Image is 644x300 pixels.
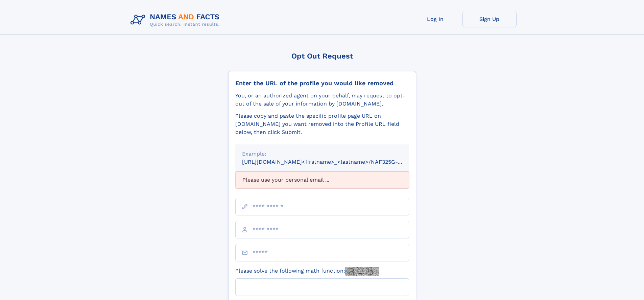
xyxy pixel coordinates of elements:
div: Example: [242,150,402,158]
div: Opt Out Request [228,52,416,60]
div: Please use your personal email ... [235,171,409,188]
small: [URL][DOMAIN_NAME]<firstname>_<lastname>/NAF325G-xxxxxxxx [242,159,422,165]
a: Log In [408,11,462,27]
img: Logo Names and Facts [128,11,225,29]
div: Enter the URL of the profile you would like removed [235,79,409,87]
label: Please solve the following math function: [235,267,379,276]
div: Please copy and paste the specific profile page URL on [DOMAIN_NAME] you want removed into the Pr... [235,112,409,136]
div: You, or an authorized agent on your behalf, may request to opt-out of the sale of your informatio... [235,92,409,108]
a: Sign Up [462,11,517,27]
